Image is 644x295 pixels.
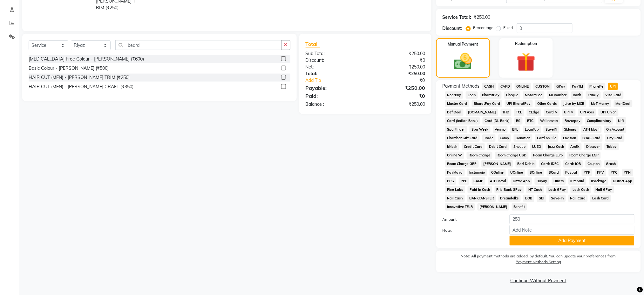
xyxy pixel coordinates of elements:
span: Lash GPay [546,186,568,193]
span: Donation [514,134,532,142]
span: UPI Axis [578,109,596,116]
label: Fixed [504,25,513,31]
span: BFL [510,126,520,133]
span: Spa Week [470,126,491,133]
span: Payment Methods [443,83,480,90]
span: Discover [584,143,602,150]
span: UPI Union [599,109,619,116]
span: PPV [595,169,606,176]
span: Dittor App [511,177,532,185]
span: Family [586,91,601,99]
span: Save-In [549,195,566,202]
span: PPR [582,169,593,176]
label: Redemption [515,41,537,47]
div: HAIR CUT (MEN) - [PERSON_NAME] CRAFT (₹350) [29,83,133,90]
span: Rupay [535,177,549,185]
span: PPE [459,177,469,185]
a: Continue Without Payment [437,277,640,284]
span: Lash Cash [571,186,591,193]
div: Balance : [301,101,365,108]
span: Innovative TELR [445,203,475,211]
span: Jazz Cash [546,143,566,150]
div: ₹250.00 [365,70,430,77]
span: Wellnessta [538,117,560,125]
span: UPI [608,83,618,90]
div: Basic Colour - [PERSON_NAME] (₹500) [29,65,109,72]
span: Envision [561,134,578,142]
span: [PERSON_NAME] [481,160,513,168]
span: Online W [445,152,464,159]
span: iPackage [589,177,608,185]
span: RS [514,117,523,125]
span: GPay [554,83,567,90]
span: Room Charge EGP [567,152,601,159]
label: Note: All payment methods are added, by default. You can update your preferences from [443,253,634,267]
input: Add Note [510,225,634,235]
span: Card on File [535,134,559,142]
span: Card (Indian Bank) [445,117,480,125]
div: ₹0 [365,92,430,100]
span: MI Voucher [547,91,569,99]
div: Sub Total: [301,50,365,57]
span: Razorpay [563,117,583,125]
button: Add Payment [510,236,634,246]
span: Master Card [445,100,469,107]
div: HAIR CUT (MEN) - [PERSON_NAME] TRIM (₹250) [29,74,130,81]
div: ₹0 [365,57,430,64]
span: SBI [537,195,546,202]
span: SOnline [528,169,544,176]
span: Total [306,41,320,47]
span: Diners [552,177,566,185]
span: COnline [490,169,506,176]
span: Dreamfolks [498,195,521,202]
span: CUSTOM [533,83,552,90]
span: BharatPay Card [472,100,502,107]
span: Juice by MCB [561,100,586,107]
span: NearBuy [445,91,463,99]
span: Paypal [564,169,580,176]
span: Trade [482,134,496,142]
img: _cash.svg [448,51,478,72]
span: Tabby [605,143,619,150]
img: _gift.svg [511,50,541,74]
span: LUZO [530,143,543,150]
span: Card M [544,109,560,116]
div: Discount: [443,25,462,32]
span: THD [501,109,512,116]
span: Visa Card [603,91,624,99]
label: Percentage [473,25,494,31]
span: MariDeal [614,100,633,107]
span: Lash Card [590,195,611,202]
div: Net: [301,64,365,70]
span: AmEx [569,143,582,150]
label: Payment Methods Setting [516,259,561,265]
div: ₹0 [376,77,430,84]
a: Add Tip [301,77,376,84]
div: Payable: [301,84,365,92]
label: Manual Payment [448,41,478,47]
span: ATH Movil [581,126,602,133]
span: Venmo [493,126,508,133]
span: City Card [605,134,625,142]
span: PayMaya [445,169,465,176]
span: PayTM [570,83,585,90]
span: Room Charge Euro [531,152,565,159]
div: ₹250.00 [474,14,491,21]
span: Cheque [504,91,520,99]
span: Room Charge USD [495,152,529,159]
span: Pine Labs [445,186,465,193]
span: SaveIN [544,126,559,133]
div: Discount: [301,57,365,64]
span: Pnb Bank GPay [495,186,524,193]
span: CAMP [472,177,486,185]
div: ₹250.00 [365,84,430,92]
span: Room Charge GBP [445,160,479,168]
span: ATH Movil [488,177,508,185]
span: MyT Money [589,100,611,107]
input: Amount [510,214,634,224]
span: Instamojo [467,169,487,176]
span: Comp [498,134,512,142]
span: Shoutlo [512,143,528,150]
span: Chamber Gift Card [445,134,480,142]
span: CARD [498,83,512,90]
